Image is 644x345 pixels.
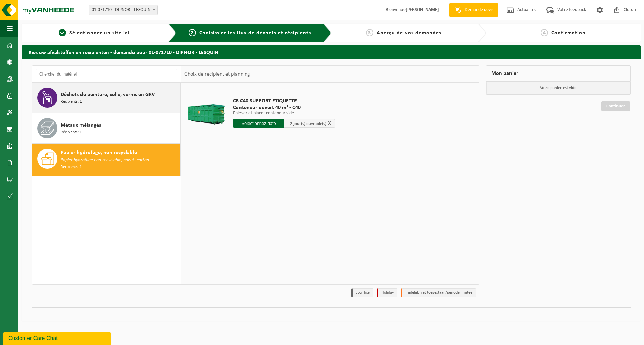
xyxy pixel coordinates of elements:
[32,144,181,176] button: Papier hydrofuge, non recyclable Papier hydrofuge non-recyclable, bois A, carton Récipients: 1
[233,119,284,128] input: Sélectionnez date
[61,121,101,129] span: Métaux mélangés
[541,29,548,36] span: 4
[59,29,66,36] span: 1
[89,5,157,15] span: 01-071710 - DIPNOR - LESQUIN
[25,29,163,37] a: 1Sélectionner un site ici
[199,30,311,36] span: Choisissiez les flux de déchets et récipients
[486,82,630,94] p: Votre panier est vide
[32,83,181,113] button: Déchets de peinture, colle, vernis en GRV Récipients: 1
[189,29,196,36] span: 2
[601,101,630,111] a: Continuer
[366,29,373,36] span: 3
[181,66,253,83] div: Choix de récipient et planning
[406,7,439,12] strong: [PERSON_NAME]
[3,330,112,345] iframe: chat widget
[463,7,495,13] span: Demande devis
[551,30,586,36] span: Confirmation
[401,288,476,297] li: Tijdelijk niet toegestaan/période limitée
[287,121,326,126] span: + 2 jour(s) ouvrable(s)
[22,45,641,58] h2: Kies uw afvalstoffen en recipiënten - demande pour 01-071710 - DIPNOR - LESQUIN
[61,99,82,105] span: Récipients: 1
[377,30,441,36] span: Aperçu de vos demandes
[486,65,631,82] div: Mon panier
[36,69,177,79] input: Chercher du matériel
[233,111,335,116] p: Enlever et placer conteneur vide
[233,104,335,111] span: Conteneur ouvert 40 m³ - C40
[61,91,155,99] span: Déchets de peinture, colle, vernis en GRV
[69,30,129,36] span: Sélectionner un site ici
[61,164,82,170] span: Récipients: 1
[61,129,82,136] span: Récipients: 1
[351,288,373,297] li: Jour fixe
[233,98,335,104] span: CB C40 SUPPORT ETIQUETTE
[449,3,498,17] a: Demande devis
[377,288,397,297] li: Holiday
[61,157,149,164] span: Papier hydrofuge non-recyclable, bois A, carton
[32,113,181,144] button: Métaux mélangés Récipients: 1
[61,149,137,157] span: Papier hydrofuge, non recyclable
